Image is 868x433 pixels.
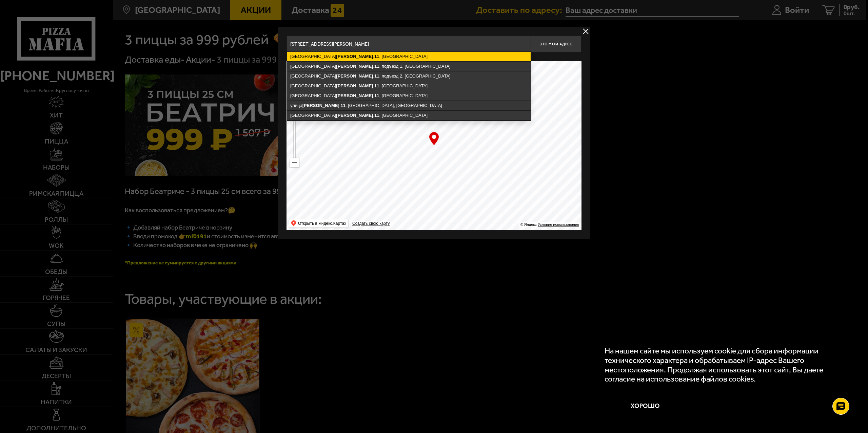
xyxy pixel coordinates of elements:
a: Создать свою карту [351,221,391,226]
ymaps: [GEOGRAPHIC_DATA] , , подъезд 2, [GEOGRAPHIC_DATA] [287,71,531,81]
ymaps: 11 [374,54,379,59]
ymaps: [GEOGRAPHIC_DATA] , , [GEOGRAPHIC_DATA] [287,91,531,101]
ymaps: [GEOGRAPHIC_DATA] , , [GEOGRAPHIC_DATA] [287,111,531,120]
p: На нашем сайте мы используем cookie для сбора информации технического характера и обрабатываем IP... [605,346,843,384]
ymaps: [PERSON_NAME] [336,113,373,118]
ymaps: 11 [374,64,379,69]
ymaps: 11 [374,73,379,79]
a: Условия использования [538,222,579,226]
ymaps: [PERSON_NAME] [302,103,339,108]
button: Это мой адрес [531,36,581,52]
p: Укажите дом на карте или в поле ввода [287,54,382,60]
ymaps: [PERSON_NAME] [336,54,373,59]
ymaps: © Яндекс [520,222,537,226]
button: Хорошо [605,393,686,420]
ymaps: [PERSON_NAME] [336,64,373,69]
ymaps: [GEOGRAPHIC_DATA] , , подъезд 1, [GEOGRAPHIC_DATA] [287,62,531,71]
ymaps: [GEOGRAPHIC_DATA] , , [GEOGRAPHIC_DATA] [287,81,531,91]
ymaps: [PERSON_NAME] [336,93,373,98]
ymaps: 11 [374,83,379,88]
input: Введите адрес доставки [287,36,531,52]
ymaps: Открыть в Яндекс.Картах [289,219,348,228]
ymaps: 11 [374,93,379,98]
ymaps: [PERSON_NAME] [336,83,373,88]
ymaps: 11 [374,113,379,118]
ymaps: улица , , [GEOGRAPHIC_DATA], [GEOGRAPHIC_DATA] [287,101,531,110]
span: Это мой адрес [540,42,572,46]
ymaps: [PERSON_NAME] [336,73,373,79]
ymaps: [GEOGRAPHIC_DATA] , , [GEOGRAPHIC_DATA] [287,52,531,61]
button: delivery type [581,27,590,36]
ymaps: 11 [340,103,345,108]
ymaps: Открыть в Яндекс.Картах [298,219,346,228]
